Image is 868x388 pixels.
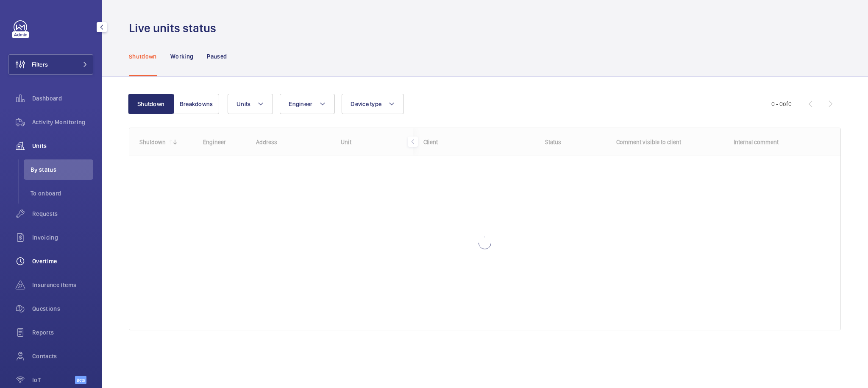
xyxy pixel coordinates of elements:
span: Device type [351,100,381,107]
span: Engineer [289,100,312,107]
span: Beta [75,376,86,384]
button: Shutdown [128,94,174,114]
span: By status [31,165,93,174]
p: Working [170,52,193,61]
button: Filters [8,54,93,75]
span: Questions [32,304,93,313]
span: Filters [32,60,48,69]
span: Activity Monitoring [32,118,93,126]
button: Units [228,94,273,114]
span: Insurance items [32,281,93,289]
button: Engineer [280,94,335,114]
span: of [783,100,788,107]
span: To onboard [31,189,93,198]
p: Paused [207,52,227,61]
p: Shutdown [129,52,157,61]
h1: Live units status [129,20,221,36]
span: Dashboard [32,94,93,103]
button: Device type [342,94,404,114]
span: Units [32,142,93,150]
span: IoT [32,376,75,384]
span: Invoicing [32,233,93,242]
span: Units [236,100,250,107]
button: Breakdowns [173,94,219,114]
span: Reports [32,328,93,337]
span: Overtime [32,257,93,265]
span: Requests [32,209,93,218]
span: Contacts [32,352,93,360]
span: 0 - 0 0 [771,101,792,107]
